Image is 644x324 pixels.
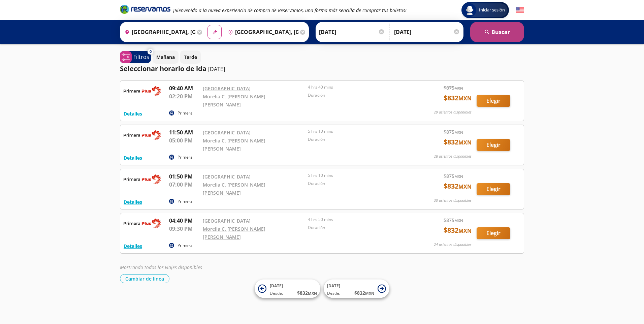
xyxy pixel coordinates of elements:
span: $ 832 [444,93,472,103]
button: Elegir [477,183,510,195]
p: 09:40 AM [169,84,199,92]
span: [DATE] [327,283,340,289]
p: Duración [308,136,410,142]
p: 5 hrs 10 mins [308,128,410,134]
a: Brand Logo [120,4,170,16]
p: Primera [178,242,193,249]
small: MXN [454,86,463,91]
button: Cambiar de línea [120,274,169,283]
em: ¡Bienvenido a la nueva experiencia de compra de Reservamos, una forma más sencilla de comprar tus... [173,7,407,13]
a: [GEOGRAPHIC_DATA] [203,218,251,224]
img: RESERVAMOS [124,172,161,186]
p: 02:20 PM [169,92,199,100]
img: RESERVAMOS [124,217,161,230]
p: 30 asientos disponibles [434,198,472,203]
small: MXN [458,139,472,146]
button: Elegir [477,95,510,107]
small: MXN [458,183,472,190]
button: Elegir [477,139,510,151]
small: MXN [458,227,472,234]
p: Primera [178,110,193,116]
span: $ 832 [444,225,472,235]
span: 0 [150,49,152,55]
button: [DATE]Desde:$832MXN [324,280,389,298]
span: $ 875 [444,172,463,180]
button: Tarde [180,51,201,64]
button: Buscar [470,22,524,42]
button: Detalles [124,242,142,250]
p: Primera [178,154,193,160]
img: RESERVAMOS [124,128,161,142]
span: Iniciar sesión [476,7,508,13]
a: Morelia C. [PERSON_NAME] [PERSON_NAME] [203,226,265,240]
span: Desde: [327,290,340,296]
input: Buscar Origen [122,24,195,40]
span: $ 832 [444,181,472,191]
p: 4 hrs 40 mins [308,84,410,90]
p: 5 hrs 10 mins [308,172,410,179]
p: 05:00 PM [169,136,199,144]
span: $ 875 [444,84,463,91]
p: Duración [308,92,410,98]
button: Detalles [124,198,142,205]
span: $ 875 [444,128,463,135]
p: 24 asientos disponibles [434,242,472,248]
span: Desde: [270,290,283,296]
p: Duración [308,181,410,187]
input: Opcional [394,24,460,40]
a: Morelia C. [PERSON_NAME] [PERSON_NAME] [203,137,265,152]
small: MXN [458,95,472,102]
p: 07:00 PM [169,181,199,189]
small: MXN [454,218,463,223]
input: Elegir Fecha [319,24,385,40]
a: Morelia C. [PERSON_NAME] [PERSON_NAME] [203,93,265,108]
p: 04:40 PM [169,217,199,225]
p: 4 hrs 50 mins [308,217,410,223]
a: [GEOGRAPHIC_DATA] [203,85,251,92]
button: Elegir [477,227,510,239]
small: MXN [454,130,463,135]
p: 11:50 AM [169,128,199,136]
small: MXN [365,291,374,296]
small: MXN [308,291,317,296]
i: Brand Logo [120,4,170,14]
button: Detalles [124,154,142,161]
input: Buscar Destino [225,24,299,40]
button: 0Filtros [120,51,151,63]
p: Filtros [133,53,149,61]
p: [DATE] [208,65,225,73]
a: Morelia C. [PERSON_NAME] [PERSON_NAME] [203,182,265,196]
p: Duración [308,225,410,231]
span: $ 832 [297,289,317,296]
img: RESERVAMOS [124,84,161,98]
p: 28 asientos disponibles [434,154,472,159]
p: 09:30 PM [169,225,199,233]
a: [GEOGRAPHIC_DATA] [203,129,251,136]
p: 01:50 PM [169,172,199,181]
span: $ 832 [354,289,374,296]
button: Detalles [124,110,142,117]
p: Primera [178,198,193,204]
p: Seleccionar horario de ida [120,64,206,74]
p: Mañana [156,54,175,61]
span: $ 832 [444,137,472,147]
span: [DATE] [270,283,283,289]
small: MXN [454,174,463,179]
a: [GEOGRAPHIC_DATA] [203,173,251,180]
span: $ 875 [444,217,463,224]
em: Mostrando todos los viajes disponibles [120,264,202,270]
button: Mañana [153,51,179,64]
button: [DATE]Desde:$832MXN [255,280,320,298]
p: Tarde [184,54,197,61]
p: 29 asientos disponibles [434,109,472,115]
button: English [516,6,524,14]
